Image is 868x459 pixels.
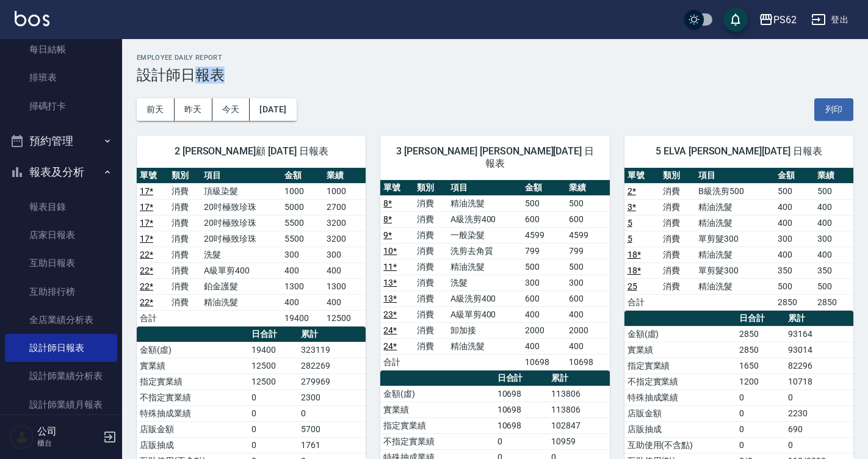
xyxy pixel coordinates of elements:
[624,326,736,342] td: 金額(虛)
[566,259,610,275] td: 500
[414,227,447,243] td: 消費
[137,389,248,405] td: 不指定實業績
[324,294,366,310] td: 400
[627,234,632,244] a: 5
[785,326,853,342] td: 93164
[660,183,695,199] td: 消費
[624,294,660,310] td: 合計
[168,231,200,247] td: 消費
[723,7,748,32] button: save
[201,262,281,278] td: A級單剪400
[785,374,853,389] td: 10718
[775,199,814,215] td: 400
[447,227,522,243] td: 一般染髮
[168,199,200,215] td: 消費
[201,294,281,310] td: 精油洗髮
[775,294,814,310] td: 2850
[566,354,610,370] td: 10698
[298,358,366,374] td: 282269
[201,215,281,231] td: 20吋極致珍珠
[566,275,610,291] td: 300
[298,389,366,405] td: 2300
[380,386,494,402] td: 金額(虛)
[248,437,298,453] td: 0
[5,193,117,221] a: 報表目錄
[775,262,814,278] td: 350
[566,195,610,211] td: 500
[5,221,117,249] a: 店家日報表
[5,35,117,63] a: 每日結帳
[298,437,366,453] td: 1761
[754,7,801,32] button: PS62
[298,405,366,421] td: 0
[522,306,566,322] td: 400
[814,262,853,278] td: 350
[324,231,366,247] td: 3200
[414,180,447,196] th: 類別
[137,168,168,184] th: 單號
[250,98,296,121] button: [DATE]
[324,310,366,326] td: 12500
[175,98,212,121] button: 昨天
[785,389,853,405] td: 0
[201,199,281,215] td: 20吋極致珍珠
[5,391,117,419] a: 設計師業績月報表
[785,342,853,358] td: 93014
[624,168,660,184] th: 單號
[814,247,853,262] td: 400
[324,183,366,199] td: 1000
[447,338,522,354] td: 精油洗髮
[380,180,609,370] table: a dense table
[15,11,49,26] img: Logo
[522,275,566,291] td: 300
[785,358,853,374] td: 82296
[298,374,366,389] td: 279969
[168,247,200,262] td: 消費
[814,168,853,184] th: 業績
[624,374,736,389] td: 不指定實業績
[736,405,786,421] td: 0
[624,421,736,437] td: 店販抽成
[624,437,736,453] td: 互助使用(不含點)
[324,168,366,184] th: 業績
[785,437,853,453] td: 0
[137,98,175,121] button: 前天
[248,327,298,342] th: 日合計
[695,231,775,247] td: 單剪髮300
[695,247,775,262] td: 精油洗髮
[548,370,610,386] th: 累計
[522,180,566,196] th: 金額
[548,417,610,433] td: 102847
[281,168,324,184] th: 金額
[736,358,786,374] td: 1650
[201,168,281,184] th: 項目
[298,421,366,437] td: 5700
[5,278,117,306] a: 互助排行榜
[168,215,200,231] td: 消費
[324,262,366,278] td: 400
[736,421,786,437] td: 0
[522,338,566,354] td: 400
[248,342,298,358] td: 19400
[380,402,494,417] td: 實業績
[37,425,99,438] h5: 公司
[785,405,853,421] td: 2230
[168,278,200,294] td: 消費
[324,247,366,262] td: 300
[660,231,695,247] td: 消費
[548,433,610,449] td: 10959
[566,322,610,338] td: 2000
[380,433,494,449] td: 不指定實業績
[201,247,281,262] td: 洗髮
[137,421,248,437] td: 店販金額
[10,425,34,449] img: Person
[151,145,351,157] span: 2 [PERSON_NAME]顧 [DATE] 日報表
[522,227,566,243] td: 4599
[736,311,786,327] th: 日合計
[522,259,566,275] td: 500
[168,294,200,310] td: 消費
[5,125,117,157] button: 預約管理
[281,310,324,326] td: 19400
[137,358,248,374] td: 實業績
[37,438,99,449] p: 櫃台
